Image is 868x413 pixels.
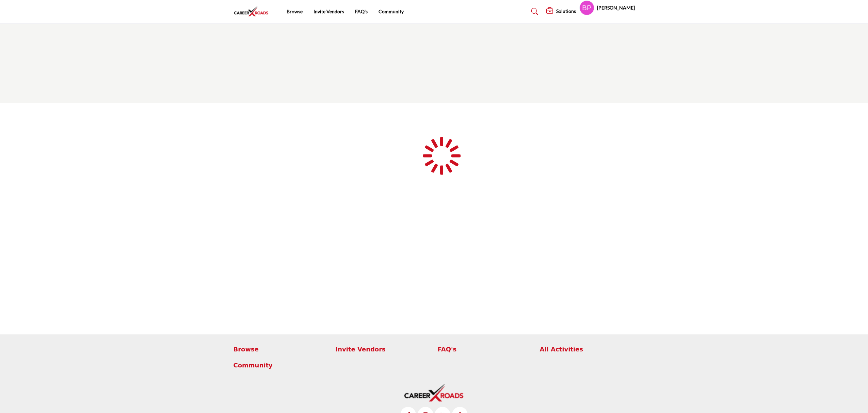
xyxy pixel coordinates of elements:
[403,383,465,403] img: No Site Logo
[355,9,368,14] a: FAQ's
[579,0,594,15] button: Show hide supplier dropdown
[234,345,328,354] a: Browse
[540,345,635,354] a: All Activities
[379,9,404,14] a: Community
[597,4,635,11] h5: [PERSON_NAME]
[336,345,431,354] a: Invite Vendors
[234,361,328,370] a: Community
[438,345,533,354] a: FAQ's
[314,9,344,14] a: Invite Vendors
[556,8,576,14] h5: Solutions
[546,7,576,16] div: Solutions
[234,6,272,17] img: Site Logo
[525,6,543,17] a: Search
[287,9,303,14] a: Browse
